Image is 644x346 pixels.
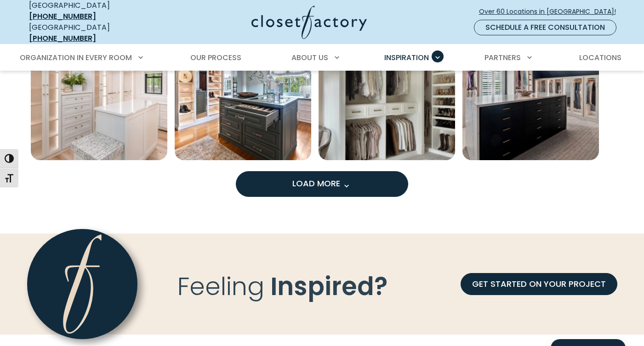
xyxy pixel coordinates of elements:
img: Closet Factory Logo [251,6,367,39]
a: Over 60 Locations in [GEOGRAPHIC_DATA]! [479,4,624,20]
img: Wardrobe closet with all glass door fronts and black central island with flat front door faces an... [462,24,599,160]
a: Open inspiration gallery to preview enlarged image [175,24,311,160]
a: [PHONE_NUMBER] [29,11,96,22]
span: Inspired? [270,269,388,304]
img: White custom closet shelving, open shelving for shoes, and dual hanging sections for a curated wa... [319,24,455,160]
a: Open inspiration gallery to preview enlarged image [462,24,599,160]
a: Open inspiration gallery to preview enlarged image [31,24,167,160]
span: Over 60 Locations in [GEOGRAPHIC_DATA]! [479,7,623,17]
a: Open inspiration gallery to preview enlarged image [319,24,455,160]
a: Schedule a Free Consultation [474,20,616,35]
span: About Us [291,52,328,63]
a: [PHONE_NUMBER] [29,33,96,44]
span: Partners [484,52,521,63]
img: Dressing room featuring central island with velvet jewelry drawers, LED lighting, elite toe stops... [175,24,311,160]
span: Inspiration [384,52,429,63]
span: Load More [292,178,352,189]
nav: Primary Menu [13,45,631,71]
img: Luxury closet withLED-lit shelving, Raised Panel drawers, a mirrored vanity, and adjustable shoe ... [31,24,167,160]
span: Locations [579,52,621,63]
button: Load more inspiration gallery images [236,171,408,197]
span: Our Process [190,52,241,63]
span: Feeling [177,269,264,304]
a: GET STARTED ON YOUR PROJECT [461,273,617,295]
div: [GEOGRAPHIC_DATA] [29,22,162,44]
span: Organization in Every Room [20,52,132,63]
